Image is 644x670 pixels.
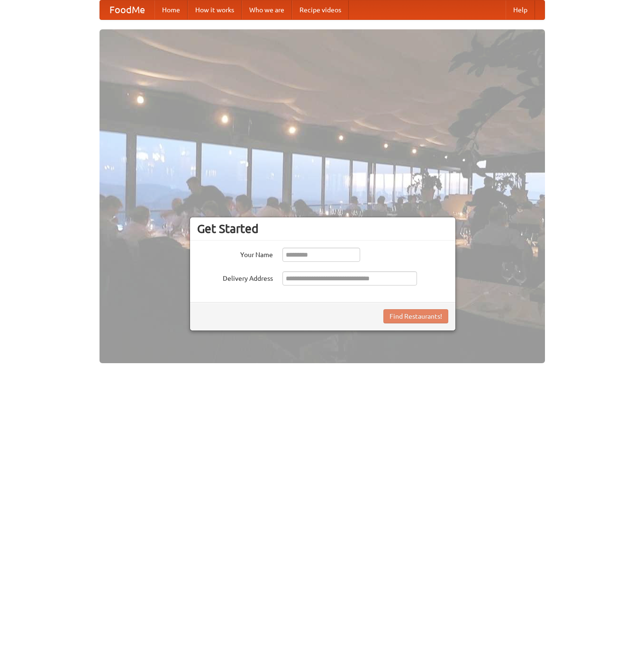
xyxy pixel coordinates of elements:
[197,248,273,259] label: Your Name
[197,271,273,283] label: Delivery Address
[197,222,448,236] h3: Get Started
[188,0,242,19] a: How it works
[506,0,535,19] a: Help
[383,309,448,323] button: Find Restaurants!
[100,0,154,19] a: FoodMe
[154,0,188,19] a: Home
[292,0,349,19] a: Recipe videos
[242,0,292,19] a: Who we are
